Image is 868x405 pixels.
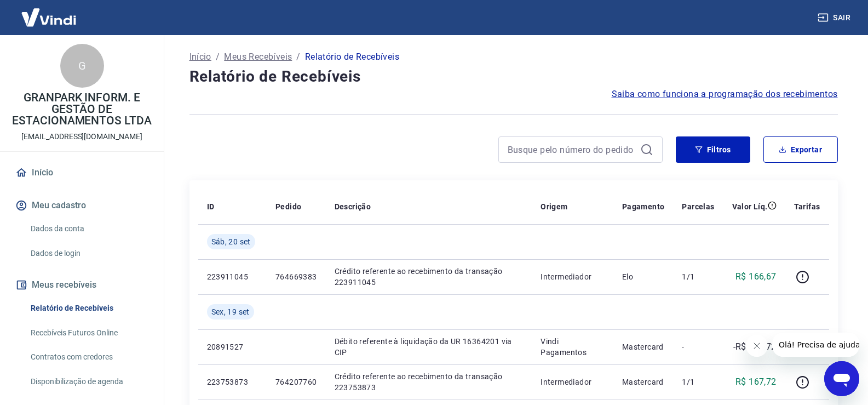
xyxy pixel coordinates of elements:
p: Tarifas [794,201,820,212]
p: Crédito referente ao recebimento da transação 223911045 [335,266,524,288]
button: Exportar [763,136,838,163]
p: Parcelas [682,201,714,212]
iframe: Botão para abrir a janela de mensagens [824,361,859,396]
a: Dados da conta [26,218,151,240]
p: Valor Líq. [732,201,768,212]
a: Recebíveis Futuros Online [26,322,151,344]
a: Início [13,161,151,185]
p: Mastercard [622,341,665,352]
span: Olá! Precisa de ajuda? [7,8,92,16]
a: Dados de login [26,242,151,265]
a: Contratos com credores [26,346,151,368]
button: Sair [815,8,855,28]
p: Pagamento [622,201,665,212]
button: Meu cadastro [13,193,151,218]
p: Descrição [335,201,371,212]
button: Filtros [676,136,750,163]
p: Débito referente à liquidação da UR 16364201 via CIP [335,336,524,358]
p: [EMAIL_ADDRESS][DOMAIN_NAME] [21,131,142,142]
p: 764207760 [275,377,317,387]
a: Início [189,50,211,64]
p: Vindi Pagamentos [541,336,605,358]
input: Busque pelo número do pedido [508,141,636,158]
p: - [682,341,714,352]
button: Meus recebíveis [13,273,151,297]
p: Pedido [275,201,301,212]
p: / [296,50,300,64]
p: Mastercard [622,377,665,387]
p: 223911045 [207,271,258,282]
p: R$ 167,72 [735,375,777,389]
p: Origem [541,201,567,212]
p: 20891527 [207,341,258,352]
a: Disponibilização de agenda [26,370,151,393]
iframe: Mensagem da empresa [772,333,859,357]
p: 1/1 [682,377,714,387]
p: 764669383 [275,271,317,282]
h4: Relatório de Recebíveis [189,66,838,88]
a: Saiba como funciona a programação dos recebimentos [612,88,838,101]
a: Meus Recebíveis [224,50,292,64]
span: Sáb, 20 set [211,236,251,247]
p: Relatório de Recebíveis [305,50,399,64]
p: Crédito referente ao recebimento da transação 223753873 [335,371,524,393]
p: Elo [622,271,665,282]
div: G [60,44,104,88]
img: Vindi [13,1,84,34]
p: GRANPARK INFORM. E GESTÃO DE ESTACIONAMENTOS LTDA [9,92,155,127]
a: Relatório de Recebíveis [26,297,151,320]
p: Intermediador [541,271,605,282]
p: ID [207,201,215,212]
p: / [216,50,220,64]
span: Sex, 19 set [211,306,250,317]
iframe: Fechar mensagem [746,335,768,357]
p: -R$ 167,72 [733,340,777,353]
p: 223753873 [207,377,258,387]
p: R$ 166,67 [735,270,777,283]
p: 1/1 [682,271,714,282]
p: Intermediador [541,377,605,387]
